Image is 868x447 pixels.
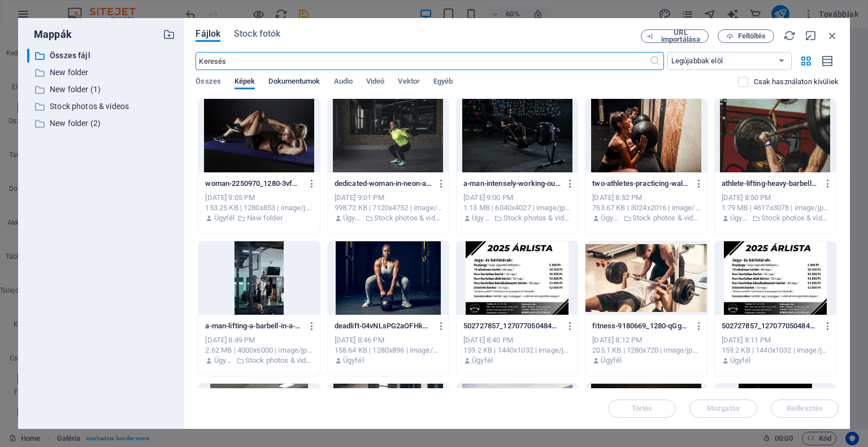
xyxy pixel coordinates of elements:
p: New folder [247,213,283,223]
p: Ügyfél [343,355,364,366]
p: 502727857_1270770504843874_7928947566053741991_n-XxejDoDXcj7kPtIQJPNHxw.jpg [463,321,561,331]
div: 159.2 KB | 1440x1032 | image/jpeg [463,345,571,355]
p: New folder [50,66,155,79]
p: Stock photos & videos [374,213,442,223]
div: 158.64 KB | 1280x896 | image/webp [335,345,442,355]
span: Videó [366,75,384,90]
div: Készítette: Ügyfél | Mappa: Stock photos & videos [335,213,442,223]
span: Dokumentumok [268,75,320,90]
p: fitness-9180669_1280-qGgBDg9imZFZrmxah0Kntg.jpg [592,321,689,331]
button: URL importálása [641,29,709,43]
div: [DATE] 8:11 PM [722,335,829,345]
span: Feltöltés [738,33,766,40]
p: Ügyfél [472,355,493,366]
div: [DATE] 9:01 PM [335,193,442,203]
p: Stock photos & videos [50,100,155,113]
div: New folder [27,66,175,80]
i: Minimalizálás [805,29,817,42]
div: 1.79 MB | 4617x3078 | image/jpeg [722,203,829,213]
i: Újratöltés [783,29,796,42]
p: Ügyfél [214,213,235,223]
div: 159.2 KB | 1440x1032 | image/jpeg [722,345,829,355]
div: ​ [27,49,29,63]
div: 2.62 MB | 4000x6000 | image/jpeg [205,345,313,355]
div: Készítette: Ügyfél | Mappa: Stock photos & videos [722,213,829,223]
span: Stock fotók [234,27,280,41]
p: Csak azokat a fájlokat jeleníti meg, amelyek nincsenek használatban a weboldalon. Az ebben a munk... [754,77,839,87]
p: Ügyfél [730,213,749,223]
div: 1.13 MB | 6040x4027 | image/jpeg [463,203,571,213]
p: Ügyfél [601,213,620,223]
span: Vektor [398,75,420,90]
p: Stock photos & videos [504,213,571,223]
span: Egyéb [433,75,453,90]
p: woman-2250970_1280-3vfNGNApuHQVLWcUFXH--A.jpg [205,179,302,189]
div: [DATE] 8:50 PM [722,193,829,203]
div: [DATE] 9:05 PM [205,193,313,203]
div: Készítette: Ügyfél | Mappa: Stock photos & videos [463,213,571,223]
div: [DATE] 8:12 PM [592,335,700,345]
p: a-man-intensely-working-out-on-a-rowing-machine-in-a-gym-promoting-fitness-and-wellness-fgDPU6pqC... [463,179,561,189]
p: New folder (2) [50,117,155,130]
p: deadlift-04vNLsPG2aOFHk7vr0Ewzw.webp [335,321,432,331]
p: Ügyfél [472,213,491,223]
p: athlete-lifting-heavy-barbell-during-strength-training-session-in-gym-biWluCyGSzhw_oyCfwNaqA.jpeg [722,179,819,189]
div: New folder (2) [27,116,175,131]
div: [DATE] 8:40 PM [463,335,571,345]
p: Stock photos & videos [761,213,829,223]
input: Keresés [196,52,649,70]
div: Készítette: Ügyfél | Mappa: Stock photos & videos [205,355,313,366]
p: dedicated-woman-in-neon-activewear-performs-a-weighted-squat-in-an-indoor-gym-setting-t1DxeTXAcMi... [335,179,432,189]
p: Stock photos & videos [245,355,313,366]
div: 763.67 KB | 3024x2016 | image/jpeg [592,203,700,213]
div: 998.72 KB | 7120x4752 | image/jpeg [335,203,442,213]
p: Ügyfél [601,355,622,366]
div: 205.1 KB | 1280x720 | image/jpeg [592,345,700,355]
span: URL importálása [658,29,704,43]
p: Mappák [27,27,72,42]
span: Fájlok [196,27,220,41]
p: Stock photos & videos [632,213,700,223]
div: New folder (1) [27,83,175,97]
p: New folder (1) [50,83,155,96]
span: Összes [196,75,221,90]
p: Ügyfél [343,213,362,223]
button: Feltöltés [718,29,774,43]
i: Új mappa létrehozása [163,28,175,41]
p: Ügyfél [214,355,233,366]
div: 153.25 KB | 1280x853 | image/jpeg [205,203,313,213]
div: [DATE] 9:00 PM [463,193,571,203]
div: Stock photos & videos [27,99,175,114]
i: Bezárás [826,29,839,42]
span: Audio [334,75,353,90]
div: [DATE] 8:49 PM [205,335,313,345]
p: Ügyfél [730,355,751,366]
p: 502727857_1270770504843874_7928947566053741991_n-omw9GQmqDrfsq_oiJ25gkw.jpg [722,321,819,331]
span: Képek [235,75,255,90]
div: [DATE] 8:52 PM [592,193,700,203]
div: Készítette: Ügyfél | Mappa: Stock photos & videos [592,213,700,223]
p: Összes fájl [50,49,155,62]
div: [DATE] 8:46 PM [335,335,442,345]
p: two-athletes-practicing-wall-ball-exercise-in-a-gym-focused-and-determined-hkBRyQFI3-Zvd25pvkPiJg... [592,179,689,189]
div: Készítette: Ügyfél | Mappa: New folder [205,213,313,223]
p: a-man-lifting-a-barbell-in-a-modern-gym-with-gym-equipment-in-the-background-xoOl04WPUL57gXHvv-9N... [205,321,302,331]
